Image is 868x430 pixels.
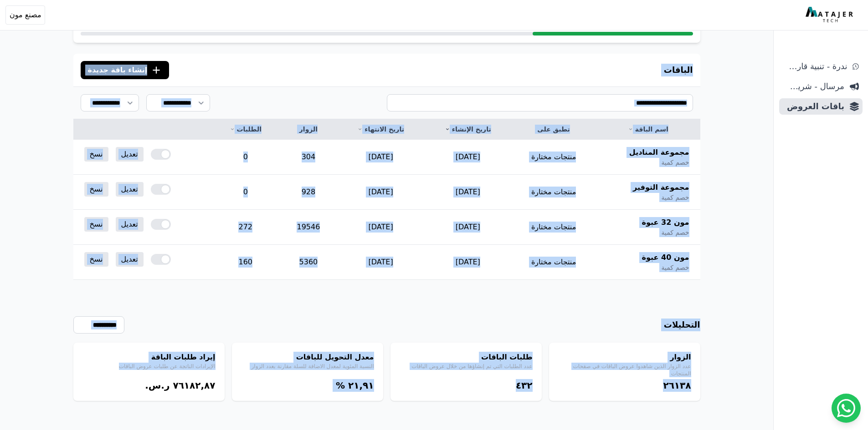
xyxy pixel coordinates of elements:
a: تعديل [116,147,144,162]
span: ر.س. [145,380,169,391]
bdi: ٢١,٩١ [348,380,374,391]
th: الزوار [280,119,337,140]
bdi: ٧٦١٨٢,٨٧ [173,380,215,391]
td: [DATE] [337,140,425,175]
p: النسبة المئوية لمعدل الاضافة للسلة مقارنة بعدد الزوار [241,363,374,370]
span: مون 32 عبوة [642,217,689,228]
h4: معدل التحويل للباقات [241,352,374,363]
a: نسخ [84,182,108,197]
a: نسخ [84,147,108,162]
span: مرسال - شريط دعاية [783,80,844,93]
td: 272 [211,210,280,245]
a: تعديل [116,252,144,267]
td: منتجات مختارة [511,175,596,210]
td: 0 [211,175,280,210]
td: 5360 [280,245,337,280]
span: مون 40 عبوة [642,252,689,263]
span: إنشاء باقة جديدة [88,65,148,76]
td: [DATE] [424,210,511,245]
span: خصم كمية [661,158,689,167]
p: عدد الزوار الذين شاهدوا عروض الباقات في صفحات المنتجات [558,363,691,377]
td: 19546 [280,210,337,245]
h3: الباقات [664,64,693,76]
span: مجموعة التوفير [633,182,689,193]
td: منتجات مختارة [511,245,596,280]
div: ٢٦١۳٨ [558,379,691,392]
td: [DATE] [424,175,511,210]
h4: الزوار [558,352,691,363]
a: اسم الباقة [607,125,689,134]
a: نسخ [84,217,108,232]
td: [DATE] [337,245,425,280]
td: [DATE] [337,210,425,245]
td: [DATE] [424,140,511,175]
button: مصنع مون [5,5,45,25]
th: تطبق على [511,119,596,140]
span: خصم كمية [661,263,689,272]
h4: إيراد طلبات الباقة [82,352,216,363]
td: 0 [211,140,280,175]
a: الطلبات [222,125,269,134]
a: نسخ [84,252,108,267]
span: خصم كمية [661,193,689,202]
td: منتجات مختارة [511,140,596,175]
div: ٤۳٢ [400,379,533,392]
td: 304 [280,140,337,175]
span: % [336,380,345,391]
td: منتجات مختارة [511,210,596,245]
a: تاريخ الانتهاء [348,125,414,134]
span: مجموعة المناديل [629,147,689,158]
td: 160 [211,245,280,280]
a: تاريخ الإنشاء [435,125,500,134]
span: باقات العروض [783,100,844,113]
p: عدد الطلبات التي تم إنشاؤها من خلال عروض الباقات [400,363,533,370]
span: ندرة - تنبية قارب علي النفاذ [783,60,847,73]
td: [DATE] [337,175,425,210]
a: تعديل [116,182,144,197]
p: الإيرادات الناتجة عن طلبات عروض الباقات [82,363,216,370]
td: 928 [280,175,337,210]
button: إنشاء باقة جديدة [81,61,169,79]
a: تعديل [116,217,144,232]
h4: طلبات الباقات [400,352,533,363]
span: مصنع مون [10,10,41,20]
img: MatajerTech Logo [806,7,855,23]
h3: التحليلات [664,319,700,331]
td: [DATE] [424,245,511,280]
span: خصم كمية [661,228,689,237]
